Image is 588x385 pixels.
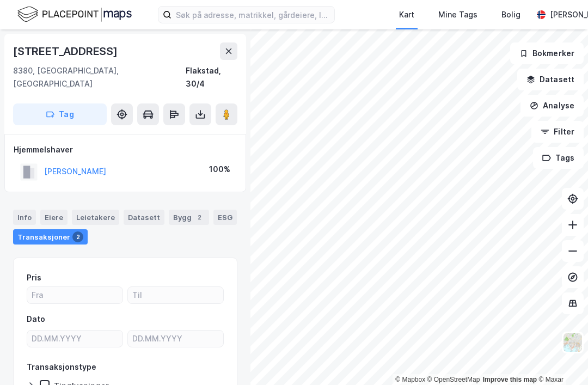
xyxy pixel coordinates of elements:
[427,376,480,383] a: OpenStreetMap
[517,69,584,90] button: Datasett
[209,163,230,176] div: 100%
[194,212,205,223] div: 2
[13,103,107,125] button: Tag
[40,210,68,225] div: Eiere
[27,271,41,284] div: Pris
[128,287,223,303] input: Til
[13,229,88,245] div: Transaksjoner
[213,210,237,225] div: ESG
[186,64,237,90] div: Flakstad, 30/4
[72,210,119,225] div: Leietakere
[13,42,120,60] div: [STREET_ADDRESS]
[27,331,122,347] input: DD.MM.YYYY
[17,5,132,24] img: logo.f888ab2527a4732fd821a326f86c7f29.svg
[531,121,584,143] button: Filter
[438,8,477,21] div: Mine Tags
[520,95,584,117] button: Analyse
[534,333,588,385] iframe: Chat Widget
[483,376,537,383] a: Improve this map
[395,376,425,383] a: Mapbox
[14,143,237,156] div: Hjemmelshaver
[169,210,209,225] div: Bygg
[27,360,96,374] div: Transaksjonstype
[533,147,584,169] button: Tags
[399,8,414,21] div: Kart
[534,333,588,385] div: Kontrollprogram for chat
[27,287,122,303] input: Fra
[124,210,164,225] div: Datasett
[501,8,520,21] div: Bolig
[27,313,45,326] div: Dato
[128,331,223,347] input: DD.MM.YYYY
[72,231,83,242] div: 2
[510,42,584,64] button: Bokmerker
[13,210,36,225] div: Info
[13,64,186,90] div: 8380, [GEOGRAPHIC_DATA], [GEOGRAPHIC_DATA]
[171,7,334,23] input: Søk på adresse, matrikkel, gårdeiere, leietakere eller personer
[562,332,583,353] img: Z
